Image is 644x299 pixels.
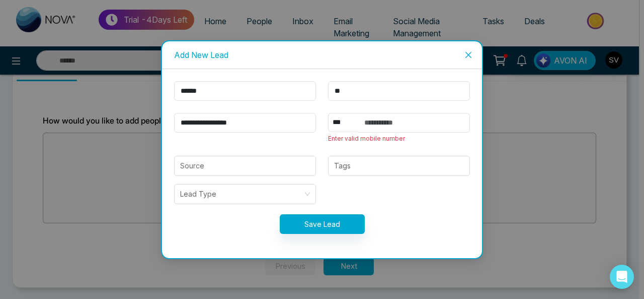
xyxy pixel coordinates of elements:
button: Close [455,41,482,69]
span: close [464,51,472,59]
button: Save Lead [280,214,365,234]
div: Add New Lead [174,49,470,61]
span: Enter valid mobile number [328,135,405,142]
div: Open Intercom Messenger [610,265,634,289]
